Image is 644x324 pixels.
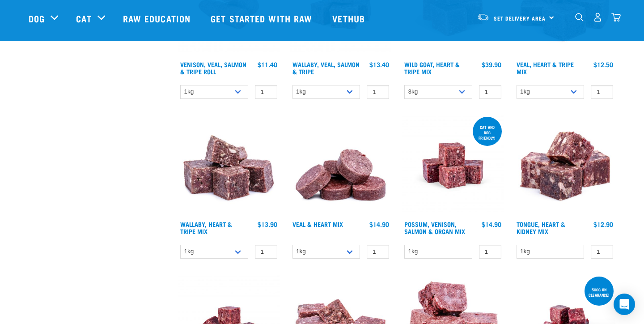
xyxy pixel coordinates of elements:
[479,85,501,99] input: 1
[178,115,280,217] img: 1174 Wallaby Heart Tripe Mix 01
[473,120,502,145] div: cat and dog friendly!
[482,61,501,68] div: $39.90
[575,13,584,21] img: home-icon-1@2x.png
[591,245,613,259] input: 1
[76,12,91,25] a: Cat
[593,61,613,68] div: $12.50
[402,115,504,217] img: Possum Venison Salmon Organ 1626
[404,63,460,73] a: Wild Goat, Heart & Tripe Mix
[114,0,202,36] a: Raw Education
[482,221,501,228] div: $14.90
[404,222,465,233] a: Possum, Venison, Salmon & Organ Mix
[369,221,389,228] div: $14.90
[258,221,277,228] div: $13.90
[290,115,392,217] img: 1152 Veal Heart Medallions 01
[477,13,489,21] img: van-moving.png
[29,12,45,25] a: Dog
[593,221,613,228] div: $12.90
[611,13,621,22] img: home-icon@2x.png
[323,0,376,36] a: Vethub
[614,294,635,315] div: Open Intercom Messenger
[202,0,323,36] a: Get started with Raw
[593,13,602,22] img: user.png
[517,222,565,233] a: Tongue, Heart & Kidney Mix
[292,222,343,226] a: Veal & Heart Mix
[585,283,614,302] div: 500g on clearance!
[517,63,574,73] a: Veal, Heart & Tripe Mix
[180,63,246,73] a: Venison, Veal, Salmon & Tripe Roll
[367,245,389,259] input: 1
[369,61,389,68] div: $13.40
[180,222,232,233] a: Wallaby, Heart & Tripe Mix
[494,17,546,20] span: Set Delivery Area
[514,115,616,217] img: 1167 Tongue Heart Kidney Mix 01
[258,61,277,68] div: $11.40
[591,85,613,99] input: 1
[479,245,501,259] input: 1
[255,245,277,259] input: 1
[255,85,277,99] input: 1
[292,63,360,73] a: Wallaby, Veal, Salmon & Tripe
[367,85,389,99] input: 1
